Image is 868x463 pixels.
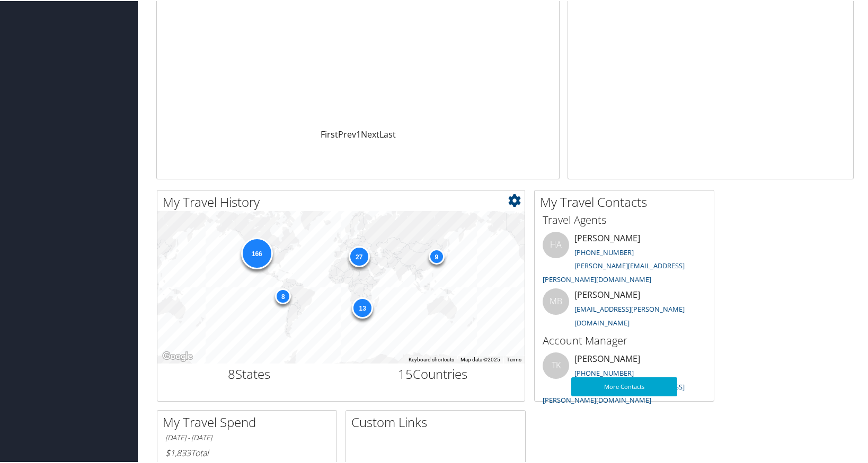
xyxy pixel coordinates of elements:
[540,192,714,210] h2: My Travel Contacts
[160,349,195,362] a: Open this area in Google Maps (opens a new window)
[543,212,706,226] h3: Travel Agents
[165,432,329,442] h6: [DATE] - [DATE]
[507,356,521,361] a: Terms (opens in new tab)
[228,364,235,382] span: 8
[571,376,677,395] a: More Contacts
[543,351,569,378] div: TK
[574,303,685,326] a: [EMAIL_ADDRESS][PERSON_NAME][DOMAIN_NAME]
[574,247,634,256] a: [PHONE_NUMBER]
[379,128,396,139] a: Last
[543,287,569,314] div: MB
[165,446,329,458] h6: Total
[537,351,711,408] li: [PERSON_NAME]
[165,364,333,382] h2: States
[351,412,525,430] h2: Custom Links
[160,349,195,362] img: Google
[460,356,500,361] span: Map data ©2025
[321,128,338,139] a: First
[352,296,373,317] div: 13
[543,231,569,257] div: HA
[543,332,706,347] h3: Account Manager
[348,244,369,266] div: 27
[356,128,361,139] a: 1
[398,364,413,382] span: 15
[537,231,711,287] li: [PERSON_NAME]
[361,128,379,139] a: Next
[428,248,444,264] div: 9
[409,355,454,362] button: Keyboard shortcuts
[338,128,356,139] a: Prev
[574,367,634,377] a: [PHONE_NUMBER]
[241,237,272,268] div: 166
[349,364,517,382] h2: Countries
[275,287,291,303] div: 8
[537,287,711,331] li: [PERSON_NAME]
[163,192,525,210] h2: My Travel History
[163,412,336,430] h2: My Travel Spend
[165,446,191,458] span: $1,833
[543,260,685,283] a: [PERSON_NAME][EMAIL_ADDRESS][PERSON_NAME][DOMAIN_NAME]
